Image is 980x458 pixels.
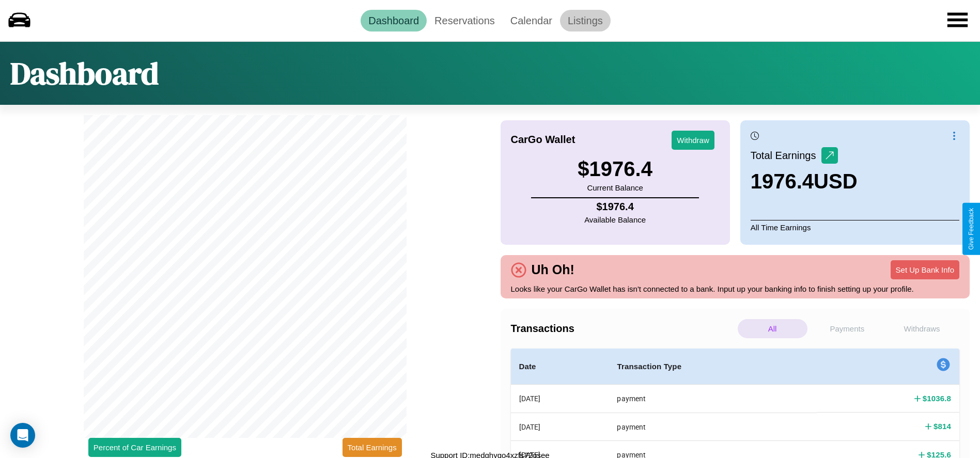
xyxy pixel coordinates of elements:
[609,413,817,440] th: payment
[891,260,959,279] button: Set Up Bank Info
[584,201,646,213] h4: $ 1976.4
[511,134,575,146] h4: CarGo Wallet
[934,421,951,432] h4: $ 814
[751,220,959,234] p: All Time Earnings
[609,385,817,413] th: payment
[578,181,652,195] p: Current Balance
[560,10,611,31] a: Listings
[361,10,427,31] a: Dashboard
[751,170,858,193] h3: 1976.4 USD
[511,413,609,440] th: [DATE]
[672,131,714,150] button: Withdraw
[887,319,957,338] p: Withdraws
[511,282,960,296] p: Looks like your CarGo Wallet has isn't connected to a bank. Input up your banking info to finish ...
[751,146,821,165] p: Total Earnings
[427,10,503,31] a: Reservations
[503,10,560,31] a: Calendar
[617,360,808,373] h4: Transaction Type
[10,52,159,94] h1: Dashboard
[578,157,652,181] h3: $ 1976.4
[88,438,181,457] button: Percent of Car Earnings
[968,208,975,250] div: Give Feedback
[923,393,951,404] h4: $ 1036.8
[511,323,735,335] h4: Transactions
[519,360,601,373] h4: Date
[526,262,580,277] h4: Uh Oh!
[738,319,807,338] p: All
[584,213,646,227] p: Available Balance
[813,319,882,338] p: Payments
[10,423,35,448] div: Open Intercom Messenger
[343,438,402,457] button: Total Earnings
[511,385,609,413] th: [DATE]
